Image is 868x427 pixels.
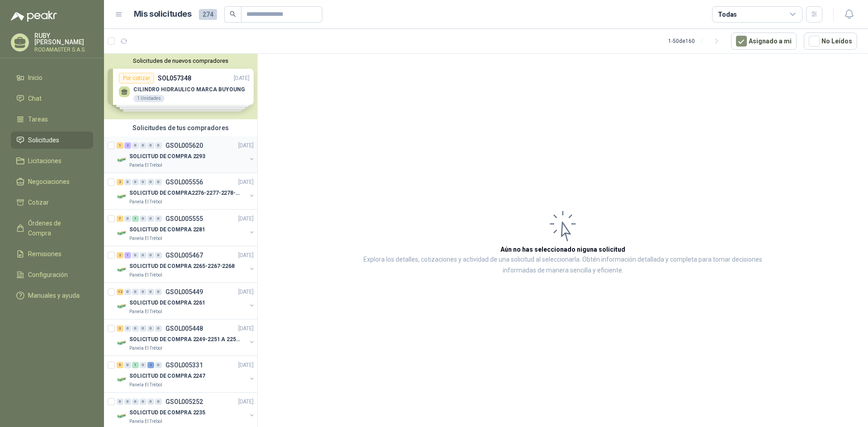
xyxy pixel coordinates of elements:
[155,325,162,332] div: 0
[124,252,131,258] div: 1
[140,289,146,295] div: 0
[108,57,254,64] button: Solicitudes de nuevos compradores
[165,252,203,258] p: GSOL005467
[11,131,93,149] a: Solicitudes
[11,245,93,263] a: Remisiones
[117,142,123,149] div: 1
[155,216,162,222] div: 0
[147,399,154,405] div: 0
[238,361,254,370] p: [DATE]
[124,179,131,185] div: 0
[117,301,127,312] img: Company Logo
[129,372,205,380] p: SOLICITUD DE COMPRA 2247
[129,225,205,234] p: SOLICITUD DE COMPRA 2281
[11,194,93,211] a: Cotizar
[238,288,254,296] p: [DATE]
[28,270,68,280] span: Configuración
[129,335,242,344] p: SOLICITUD DE COMPRA 2249-2251 A 2256-2258 Y 2262
[117,325,123,332] div: 3
[117,252,123,258] div: 2
[132,142,139,149] div: 0
[140,216,146,222] div: 0
[132,289,139,295] div: 0
[117,399,123,405] div: 0
[155,142,162,149] div: 0
[718,9,737,19] div: Todas
[117,286,255,315] a: 12 0 0 0 0 0 GSOL005449[DATE] Company LogoSOLICITUD DE COMPRA 2261Panela El Trébol
[117,411,127,422] img: Company Logo
[117,213,255,242] a: 7 0 1 0 0 0 GSOL005555[DATE] Company LogoSOLICITUD DE COMPRA 2281Panela El Trébol
[147,325,154,332] div: 0
[28,177,70,187] span: Negociaciones
[140,362,146,368] div: 0
[117,396,255,425] a: 0 0 0 0 0 0 GSOL005252[DATE] Company LogoSOLICITUD DE COMPRA 2235Panela El Trébol
[28,94,42,103] span: Chat
[140,252,146,258] div: 0
[117,289,123,295] div: 12
[28,135,59,145] span: Solicitudes
[129,299,205,307] p: SOLICITUD DE COMPRA 2261
[165,216,203,222] p: GSOL005555
[129,272,162,279] p: Panela El Trébol
[238,324,254,333] p: [DATE]
[155,399,162,405] div: 0
[132,362,139,368] div: 1
[117,360,255,389] a: 5 0 1 0 2 0 GSOL005331[DATE] Company LogoSOLICITUD DE COMPRA 2247Panela El Trébol
[165,362,203,368] p: GSOL005331
[165,325,203,332] p: GSOL005448
[117,264,127,275] img: Company Logo
[117,179,123,185] div: 2
[11,266,93,283] a: Configuración
[129,162,162,169] p: Panela El Trébol
[140,142,146,149] div: 0
[668,34,724,48] div: 1 - 50 de 160
[129,262,235,271] p: SOLICITUD DE COMPRA 2265-2267-2268
[804,33,857,50] button: No Leídos
[11,215,93,242] a: Órdenes de Compra
[117,338,127,348] img: Company Logo
[117,155,127,165] img: Company Logo
[129,198,162,206] p: Panela El Trébol
[117,228,127,239] img: Company Logo
[117,374,127,385] img: Company Logo
[165,179,203,185] p: GSOL005556
[155,252,162,258] div: 0
[117,191,127,202] img: Company Logo
[28,291,80,300] span: Manuales y ayuda
[238,251,254,260] p: [DATE]
[132,179,139,185] div: 0
[147,362,154,368] div: 2
[11,90,93,107] a: Chat
[11,287,93,304] a: Manuales y ayuda
[147,216,154,222] div: 0
[124,399,131,405] div: 0
[124,289,131,295] div: 0
[230,11,236,17] span: search
[129,308,162,315] p: Panela El Trébol
[28,218,85,238] span: Órdenes de Compra
[124,325,131,332] div: 0
[238,141,254,150] p: [DATE]
[28,156,61,166] span: Licitaciones
[11,11,57,22] img: Logo peakr
[140,399,146,405] div: 0
[238,178,254,187] p: [DATE]
[238,398,254,406] p: [DATE]
[129,381,162,389] p: Panela El Trébol
[132,216,139,222] div: 1
[731,33,797,50] button: Asignado a mi
[140,179,146,185] div: 0
[129,152,205,161] p: SOLICITUD DE COMPRA 2293
[129,189,242,197] p: SOLICITUD DE COMPRA2276-2277-2278-2284-2285-
[147,252,154,258] div: 0
[28,249,61,259] span: Remisiones
[124,362,131,368] div: 0
[104,54,257,119] div: Solicitudes de nuevos compradoresPor cotizarSOL057348[DATE] CILINDRO HIDRAULICO MARCA BUYOUNG1 Un...
[134,8,192,21] h1: Mis solicitudes
[11,69,93,86] a: Inicio
[34,33,93,45] p: RUBY [PERSON_NAME]
[28,114,48,124] span: Tareas
[132,399,139,405] div: 0
[132,252,139,258] div: 0
[348,254,778,276] p: Explora los detalles, cotizaciones y actividad de una solicitud al seleccionarla. Obtén informaci...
